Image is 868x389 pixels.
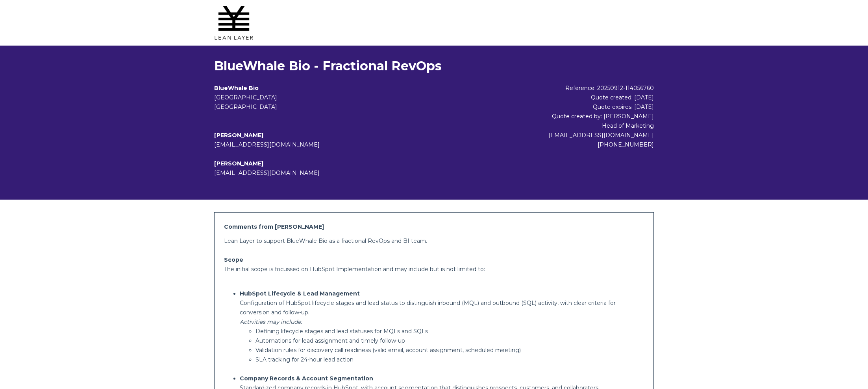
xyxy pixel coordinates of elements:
[548,113,654,148] span: Quote created by: [PERSON_NAME] Head of Marketing [EMAIL_ADDRESS][DOMAIN_NAME] [PHONE_NUMBER]
[214,141,320,148] span: [EMAIL_ADDRESS][DOMAIN_NAME]
[224,236,644,246] p: Lean Layer to support BlueWhale Bio as a fractional RevOps and BI team.
[240,375,373,382] strong: Company Records & Account Segmentation
[456,83,653,93] div: Reference: 20250912-114056760
[214,93,456,112] address: [GEOGRAPHIC_DATA] [GEOGRAPHIC_DATA]
[240,290,360,297] strong: HubSpot Lifecycle & Lead Management
[255,355,644,364] p: SLA tracking for 24-hour lead action
[255,345,644,355] p: Validation rules for discovery call readiness (valid email, account assignment, scheduled meeting)
[214,169,320,176] span: [EMAIL_ADDRESS][DOMAIN_NAME]
[214,132,263,139] b: [PERSON_NAME]
[456,93,653,102] div: Quote created: [DATE]
[456,102,653,112] div: Quote expires: [DATE]
[214,160,263,167] b: [PERSON_NAME]
[255,336,644,345] p: Automations for lead assignment and timely follow-up
[214,3,254,42] img: Lean Layer
[214,84,259,92] b: BlueWhale Bio
[224,264,644,274] p: The initial scope is focussed on HubSpot Implementation and may include but is not limited to:
[224,222,644,231] h2: Comments from [PERSON_NAME]
[240,298,644,317] p: Configuration of HubSpot lifecycle stages and lead status to distinguish inbound (MQL) and outbou...
[224,256,243,263] strong: Scope
[240,318,302,325] em: Activities may include:
[214,58,654,74] h1: BlueWhale Bio - Fractional RevOps
[255,327,644,336] p: Defining lifecycle stages and lead statuses for MQLs and SQLs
